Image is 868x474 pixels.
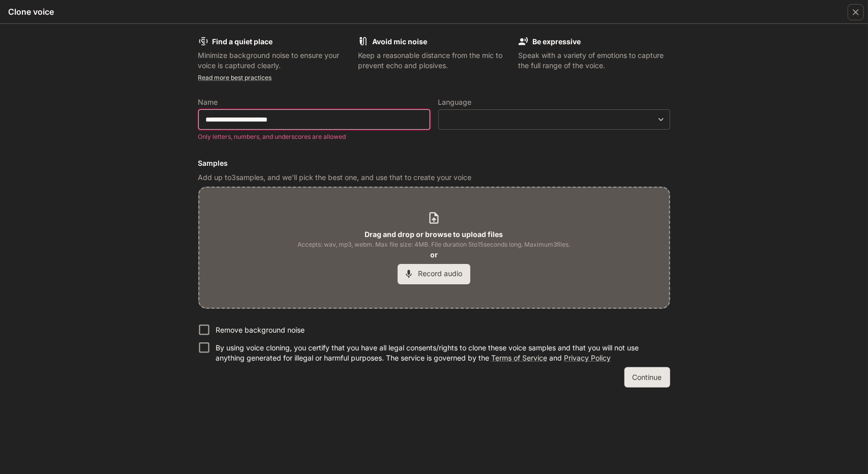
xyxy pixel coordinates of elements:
a: Terms of Service [491,353,547,362]
p: Remove background noise [216,325,305,335]
b: Avoid mic noise [372,37,427,46]
p: Language [438,99,472,106]
button: Continue [624,367,670,388]
p: Speak with a variety of emotions to capture the full range of the voice. [518,50,670,71]
p: Add up to 3 samples, and we'll pick the best one, and use that to create your voice [198,172,670,183]
p: Minimize background noise to ensure your voice is captured clearly. [198,50,350,71]
h5: Clone voice [8,6,54,17]
a: Read more best practices [198,74,272,81]
b: Drag and drop or browse to upload files [365,230,503,239]
b: Find a quiet place [213,37,273,46]
p: Keep a reasonable distance from the mic to prevent echo and plosives. [358,50,510,71]
span: Accepts: wav, mp3, webm. Max file size: 4MB. File duration 5 to 15 seconds long. Maximum 3 files. [298,240,571,250]
p: Only letters, numbers, and underscores are allowed [198,132,423,142]
b: Be expressive [532,37,581,46]
div: ​ [439,114,670,125]
a: Privacy Policy [564,353,611,362]
button: Record audio [398,264,470,284]
h6: Samples [198,158,670,168]
b: or [430,250,438,259]
p: By using voice cloning, you certify that you have all legal consents/rights to clone these voice ... [216,343,662,363]
p: Name [198,99,218,106]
